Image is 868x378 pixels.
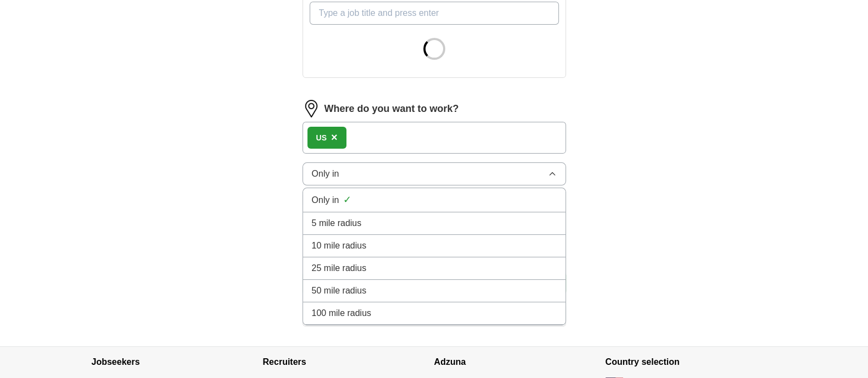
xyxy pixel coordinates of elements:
div: US [316,132,327,144]
img: location.png [303,100,320,117]
button: × [331,129,338,146]
span: 5 mile radius [312,217,362,230]
span: Only in [312,194,339,207]
button: Only in [303,162,566,185]
span: Only in [312,167,339,180]
input: Type a job title and press enter [310,2,559,25]
h4: Country selection [606,347,777,377]
span: 10 mile radius [312,239,367,252]
span: × [331,131,338,143]
label: Where do you want to work? [324,101,459,116]
span: 25 mile radius [312,262,367,275]
span: 100 mile radius [312,307,372,320]
span: ✓ [343,193,351,207]
span: 50 mile radius [312,284,367,297]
